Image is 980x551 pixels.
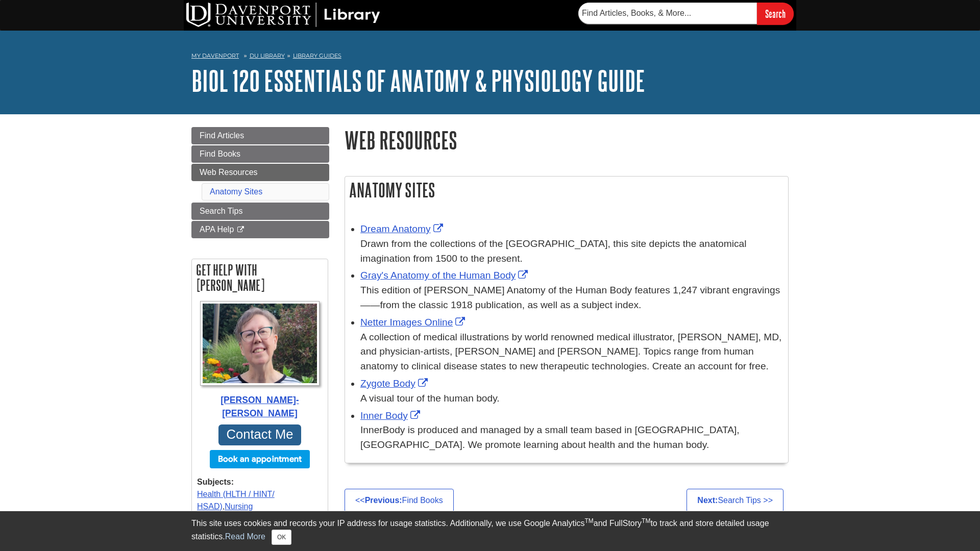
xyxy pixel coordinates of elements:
[197,502,253,523] a: Nursing (NURS)
[191,221,329,238] a: APA Help
[345,489,454,512] a: <<Previous:Find Books
[191,145,329,163] a: Find Books
[345,177,788,204] h2: Anatomy Sites
[186,3,380,27] img: DU Library
[200,207,242,215] span: Search Tips
[360,270,530,281] a: Link opens in new window
[272,530,291,545] button: Close
[687,489,783,512] a: Next:Search Tips >>
[200,301,320,386] img: Profile Photo
[360,223,446,234] a: Link opens in new window
[697,496,718,505] strong: Next:
[197,476,323,488] strong: Subjects:
[360,391,783,406] div: A visual tour of the human body.
[197,393,323,420] div: [PERSON_NAME]-[PERSON_NAME]
[578,3,757,24] input: Find Articles, Books, & More...
[250,52,285,59] a: DU Library
[191,52,239,60] a: My Davenport
[191,517,789,545] div: This site uses cookies and records your IP address for usage statistics. Additionally, we use Goo...
[191,164,329,181] a: Web Resources
[360,378,430,389] a: Link opens in new window
[225,532,265,541] a: Read More
[365,496,402,505] strong: Previous:
[197,490,275,511] a: Health (HLTH / HINT/ HSAD)
[191,49,789,65] nav: breadcrumb
[360,317,468,328] a: Link opens in new window
[360,237,783,266] div: Drawn from the collections of the [GEOGRAPHIC_DATA], this site depicts the anatomical imagination...
[191,65,645,96] a: BIOL 120 Essentials of Anatomy & Physiology Guide
[200,168,258,177] span: Web Resources
[293,52,341,59] a: Library Guides
[200,225,234,234] span: APA Help
[360,283,783,313] div: This edition of [PERSON_NAME] Anatomy of the Human Body features 1,247 vibrant engravings——from t...
[192,259,328,296] h2: Get help with [PERSON_NAME]
[584,517,593,524] sup: TM
[345,127,789,153] h1: Web Resources
[191,203,329,220] a: Search Tips
[218,424,301,445] a: Contact Me
[200,149,240,158] span: Find Books
[197,301,323,420] a: Profile Photo [PERSON_NAME]-[PERSON_NAME]
[210,450,310,468] button: Book an appointment
[191,127,329,548] div: Guide Page Menu
[200,131,244,140] span: Find Articles
[191,127,329,144] a: Find Articles
[757,3,794,24] input: Search
[578,3,794,24] form: Searches DU Library's articles, books, and more
[642,517,650,524] sup: TM
[360,410,423,421] a: Link opens in new window
[197,476,323,525] div: , ,
[360,330,783,374] div: A collection of medical illustrations by world renowned medical illustrator, [PERSON_NAME], MD, a...
[360,423,783,453] div: InnerBody is produced and managed by a small team based in [GEOGRAPHIC_DATA], [GEOGRAPHIC_DATA]. ...
[210,187,262,196] a: Anatomy Sites
[236,227,245,233] i: This link opens in a new window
